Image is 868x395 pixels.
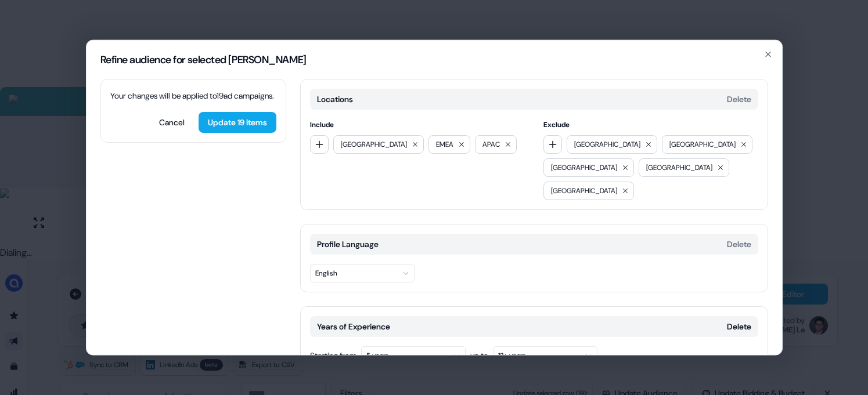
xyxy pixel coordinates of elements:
button: Update 19 items [199,111,276,132]
span: Locations [317,93,353,104]
span: Starting from [310,349,356,361]
span: EMEA [436,138,453,150]
button: Delete [727,320,751,332]
button: English [310,263,415,282]
span: [GEOGRAPHIC_DATA] [341,138,407,150]
span: [GEOGRAPHIC_DATA] [551,184,617,196]
span: Profile Language [317,238,379,249]
button: Delete [727,238,751,249]
span: Years of Experience [317,320,390,332]
button: 12+ years [493,346,597,364]
button: Delete [727,93,751,104]
h2: Refine audience for selected [PERSON_NAME] [100,54,768,64]
button: 5 years [361,346,466,364]
span: Your changes will be applied to 19 ad campaigns . [110,90,274,100]
span: [GEOGRAPHIC_DATA] [669,138,736,150]
span: [GEOGRAPHIC_DATA] [551,161,617,173]
span: up to [470,349,488,361]
span: APAC [482,138,500,150]
span: Include [310,118,525,130]
button: Cancel [150,111,194,132]
span: [GEOGRAPHIC_DATA] [646,161,712,173]
span: Exclude [543,118,758,130]
span: [GEOGRAPHIC_DATA] [574,138,640,150]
